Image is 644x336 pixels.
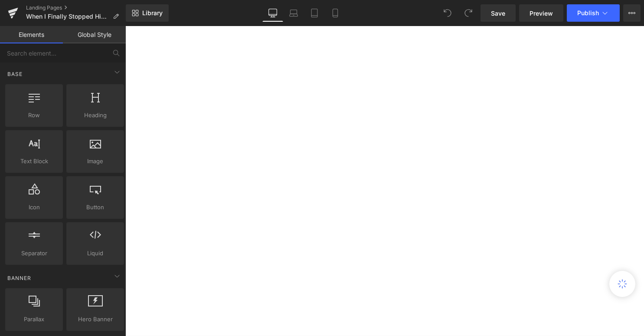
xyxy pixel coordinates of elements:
[439,4,456,22] button: Undo
[142,9,163,17] span: Library
[69,111,121,120] span: Heading
[623,4,641,22] button: More
[7,70,23,78] span: Base
[7,274,32,282] span: Banner
[8,157,60,166] span: Text Block
[491,9,505,18] span: Save
[530,9,553,18] span: Preview
[325,4,346,22] a: Mobile
[69,203,121,212] span: Button
[69,157,121,166] span: Image
[63,26,126,43] a: Global Style
[567,4,620,22] button: Publish
[577,10,599,16] span: Publish
[26,13,109,20] span: When I Finally Stopped Hiding
[304,4,325,22] a: Tablet
[126,4,169,22] a: New Library
[262,4,283,22] a: Desktop
[26,4,126,11] a: Landing Pages
[69,315,121,324] span: Hero Banner
[8,203,60,212] span: Icon
[460,4,477,22] button: Redo
[69,249,121,258] span: Liquid
[519,4,563,22] a: Preview
[8,249,60,258] span: Separator
[8,111,60,120] span: Row
[8,315,60,324] span: Parallax
[283,4,304,22] a: Laptop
